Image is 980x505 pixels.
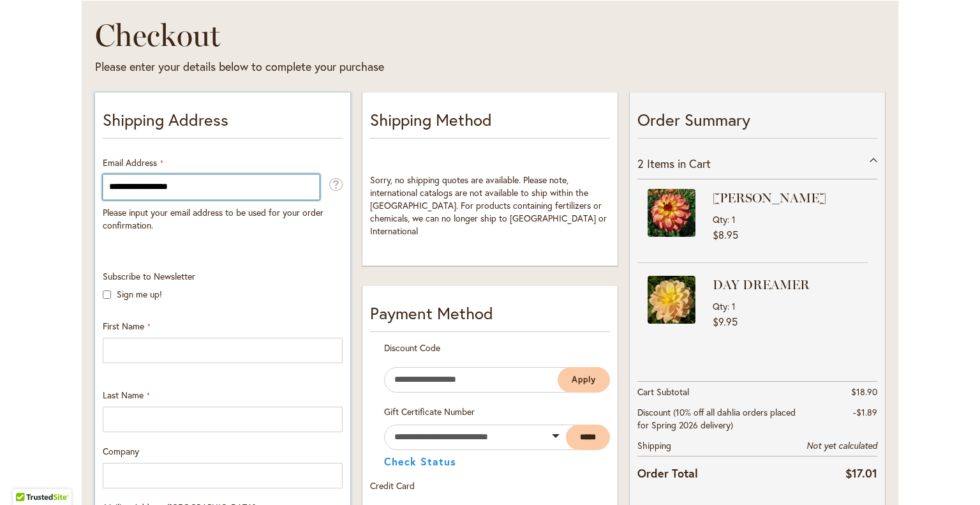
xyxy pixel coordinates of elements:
[853,406,877,418] span: -$1.89
[103,270,195,282] span: Subscribe to Newsletter
[103,445,139,457] span: Company
[384,456,456,467] button: Check Status
[103,108,343,139] p: Shipping Address
[637,439,671,451] span: Shipping
[370,479,415,492] span: Credit Card
[637,464,698,482] strong: Order Total
[370,108,610,139] p: Shipping Method
[384,342,440,354] span: Discount Code
[648,276,695,324] img: DAY DREAMER
[558,367,610,393] button: Apply
[713,276,865,294] strong: DAY DREAMER
[370,301,610,332] div: Payment Method
[732,213,736,225] span: 1
[713,300,727,312] span: Qty
[95,59,656,75] div: Please enter your details below to complete your purchase
[95,16,656,54] h1: Checkout
[637,381,798,402] th: Cart Subtotal
[637,406,796,431] span: Discount (10% off all dahlia orders placed for Spring 2026 delivery)
[103,389,144,401] span: Last Name
[713,189,865,207] strong: [PERSON_NAME]
[648,189,695,237] img: MAI TAI
[732,300,736,312] span: 1
[713,228,738,241] span: $8.95
[103,206,323,231] span: Please input your email address to be used for your order confirmation.
[845,465,877,481] span: $17.01
[117,288,162,300] label: Sign me up!
[851,386,877,398] span: $18.90
[572,374,596,385] span: Apply
[647,156,711,171] span: Items in Cart
[384,405,475,418] span: Gift Certificate Number
[10,460,45,495] iframe: Launch Accessibility Center
[103,156,157,169] span: Email Address
[713,315,738,328] span: $9.95
[637,108,877,139] p: Order Summary
[103,320,144,332] span: First Name
[806,440,877,451] span: Not yet calculated
[370,174,607,237] span: Sorry, no shipping quotes are available. Please note, international catalogs are not available to...
[713,213,727,225] span: Qty
[637,156,644,171] span: 2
